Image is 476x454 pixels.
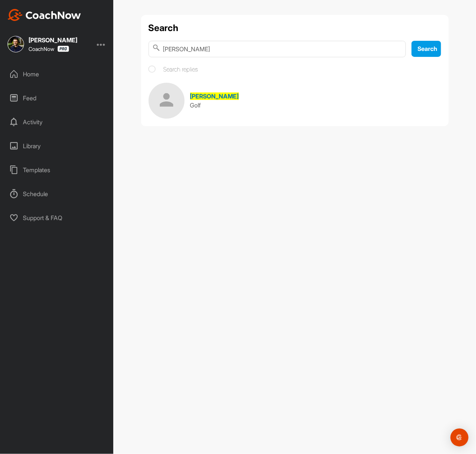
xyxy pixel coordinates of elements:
div: Library [4,137,110,155]
a: [PERSON_NAME]Golf [149,83,441,119]
div: CoachNow [29,46,69,52]
div: Templates [4,161,110,179]
div: Open Intercom Messenger [450,429,468,447]
span: [PERSON_NAME] [190,92,239,100]
div: Feed [4,89,110,107]
div: Support & FAQ [4,208,110,227]
button: Search [411,41,441,57]
span: Search [417,45,437,52]
img: CoachNow Pro [57,46,69,52]
div: Activity [4,113,110,131]
img: square_49fb5734a34dfb4f485ad8bdc13d6667.jpg [8,36,24,52]
label: Search replies [149,65,198,74]
img: CoachNow [8,9,81,21]
div: Schedule [4,185,110,203]
div: Home [4,65,110,83]
img: Space Logo [149,83,185,119]
div: [PERSON_NAME] [29,37,77,43]
h1: Search [149,22,441,33]
span: Golf [190,101,201,109]
input: Search [149,41,406,57]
